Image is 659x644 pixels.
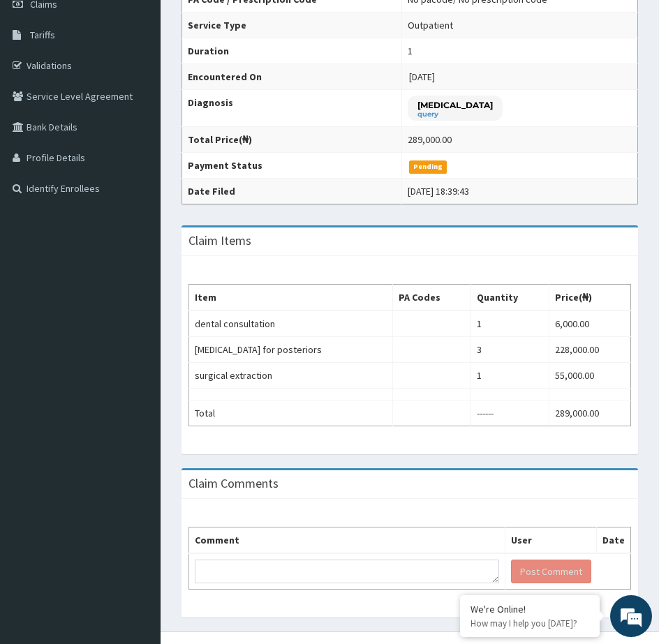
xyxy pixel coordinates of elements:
div: [DATE] 18:39:43 [408,184,469,198]
td: 55,000.00 [549,363,630,389]
th: Date [597,527,631,554]
th: Diagnosis [182,89,402,127]
h3: Claim Comments [188,477,279,490]
td: 1 [471,363,549,389]
th: Encountered On [182,63,402,89]
th: Comment [189,527,505,554]
span: [DATE] [409,70,435,83]
small: query [417,111,493,118]
td: [MEDICAL_DATA] for posteriors [189,337,393,363]
p: How may I help you today? [471,617,589,629]
td: 3 [471,337,549,363]
th: Total Price(₦) [182,127,402,153]
span: Pending [409,160,447,173]
th: Price(₦) [549,285,630,311]
th: User [505,527,597,554]
td: Total [189,400,393,426]
div: 289,000.00 [408,133,452,147]
td: 1 [471,310,549,337]
th: Item [189,285,393,311]
h3: Claim Items [188,234,251,247]
th: Date Filed [182,179,402,204]
th: PA Codes [392,285,471,311]
th: Payment Status [182,153,402,179]
td: ------ [471,400,549,426]
div: We're Online! [471,603,589,615]
td: 289,000.00 [549,400,630,426]
td: 228,000.00 [549,337,630,363]
div: Outpatient [408,18,453,32]
th: Service Type [182,12,402,38]
span: Tariffs [30,29,55,41]
td: dental consultation [189,310,393,337]
button: Post Comment [511,560,591,583]
th: Quantity [471,285,549,311]
td: 6,000.00 [549,310,630,337]
th: Duration [182,38,402,63]
td: surgical extraction [189,363,393,389]
div: 1 [408,44,413,58]
p: [MEDICAL_DATA] [417,99,493,111]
